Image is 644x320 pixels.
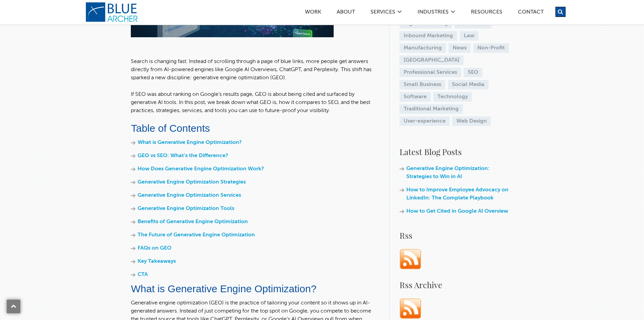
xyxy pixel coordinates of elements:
a: Web Design [452,116,491,126]
a: [GEOGRAPHIC_DATA] [400,56,463,65]
a: Work [305,9,321,17]
a: Inbound Marketing [400,31,457,41]
a: Software [400,92,431,102]
h4: Rss Archive [400,279,516,291]
p: If SEO was about ranking on Google’s results page, GEO is about being cited and surfaced by gener... [131,90,379,115]
img: rss.png [400,248,421,270]
a: Generative Engine Optimization: Strategies to Win in AI [406,166,490,179]
h2: What is Generative Engine Optimization? [131,284,379,294]
a: Manufacturing [400,43,446,53]
a: User-experience [400,116,450,126]
a: News [449,43,471,53]
a: Social Media [448,80,488,89]
a: How to Improve Employee Advocacy on LinkedIn: The Complete Playbook [406,187,508,201]
a: Key Takeaways [138,259,176,264]
a: Generative Engine Optimization Services [138,193,241,198]
a: How to Get Cited in Google AI Overview [406,209,508,214]
a: Industries [417,9,449,17]
a: Non-Profit [473,43,509,53]
a: GEO vs SEO: What’s the Difference? [138,153,228,158]
h4: Latest Blog Posts [400,146,516,158]
p: Search is changing fast. Instead of scrolling through a page of blue links, more people get answe... [131,58,379,82]
a: The Future of Generative Engine Optimization [138,232,255,238]
a: Traditional Marketing [400,104,463,114]
a: FAQs on GEO [138,246,171,251]
a: Small Business [400,80,445,89]
a: logo [86,2,140,22]
a: Generative Engine Optimization Tools [138,206,234,211]
a: Resources [471,9,503,17]
a: CTA [138,272,148,277]
a: Generative Engine Optimization Strategies [138,179,246,185]
a: SEO [464,68,482,77]
img: rss.png [400,298,421,319]
a: Law [460,31,478,41]
h2: Table of Contents [131,123,379,133]
a: Technology [433,92,472,102]
a: Professional Services [400,68,461,77]
a: SERVICES [370,9,396,17]
a: How Does Generative Engine Optimization Work? [138,166,264,172]
a: What is Generative Engine Optimization? [138,140,242,145]
h4: Rss [400,229,516,241]
a: Contact [518,9,544,17]
a: Benefits of Generative Engine Optimization [138,219,248,225]
a: ABOUT [336,9,355,17]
